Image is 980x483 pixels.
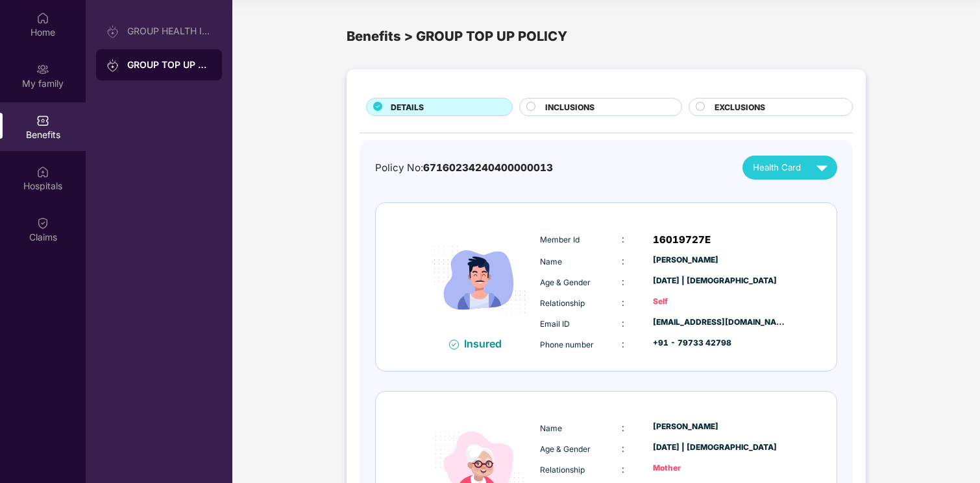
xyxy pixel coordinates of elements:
button: Health Card [742,156,837,180]
span: Member Id [540,235,580,244]
div: +91 - 79733 42798 [653,337,787,349]
span: EXCLUSIONS [715,101,765,113]
img: svg+xml;base64,PHN2ZyBpZD0iQmVuZWZpdHMiIHhtbG5zPSJodHRwOi8vd3d3LnczLm9yZy8yMDAwL3N2ZyIgd2lkdGg9Ij... [36,114,49,127]
span: : [622,318,624,329]
span: Age & Gender [540,277,591,287]
span: Relationship [540,465,585,475]
img: svg+xml;base64,PHN2ZyB3aWR0aD0iMjAiIGhlaWdodD0iMjAiIHZpZXdCb3g9IjAgMCAyMCAyMCIgZmlsbD0ibm9uZSIgeG... [36,63,49,76]
div: Insured [464,337,509,350]
span: : [622,338,624,349]
div: GROUP TOP UP POLICY [127,58,212,71]
div: [DATE] | [DEMOGRAPHIC_DATA] [653,275,787,287]
img: svg+xml;base64,PHN2ZyBpZD0iSG9zcGl0YWxzIiB4bWxucz0iaHR0cDovL3d3dy53My5vcmcvMjAwMC9zdmciIHdpZHRoPS... [36,165,49,178]
span: : [622,297,624,308]
div: [PERSON_NAME] [653,421,787,433]
span: : [622,464,624,475]
div: Self [653,296,787,308]
span: Health Card [753,161,801,174]
span: Relationship [540,298,585,308]
div: Mother [653,462,787,475]
span: 67160234240400000013 [423,161,553,174]
div: [DATE] | [DEMOGRAPHIC_DATA] [653,442,787,454]
div: Policy No: [375,160,553,176]
img: svg+xml;base64,PHN2ZyB4bWxucz0iaHR0cDovL3d3dy53My5vcmcvMjAwMC9zdmciIHZpZXdCb3g9IjAgMCAyNCAyNCIgd2... [811,156,833,179]
span: : [622,443,624,454]
span: Name [540,423,562,433]
img: svg+xml;base64,PHN2ZyB3aWR0aD0iMjAiIGhlaWdodD0iMjAiIHZpZXdCb3g9IjAgMCAyMCAyMCIgZmlsbD0ibm9uZSIgeG... [106,59,119,72]
span: : [622,233,624,244]
span: Name [540,257,562,266]
span: : [622,255,624,266]
div: GROUP HEALTH INSURANCE [127,26,212,36]
img: icon [423,223,537,337]
span: Email ID [540,319,570,329]
span: : [622,422,624,433]
span: Age & Gender [540,444,591,454]
span: Phone number [540,340,594,349]
div: 16019727E [653,232,787,248]
div: Benefits > GROUP TOP UP POLICY [347,26,866,47]
div: [EMAIL_ADDRESS][DOMAIN_NAME] [653,316,787,329]
img: svg+xml;base64,PHN2ZyBpZD0iSG9tZSIgeG1sbnM9Imh0dHA6Ly93d3cudzMub3JnLzIwMDAvc3ZnIiB3aWR0aD0iMjAiIG... [36,12,49,25]
img: svg+xml;base64,PHN2ZyBpZD0iQ2xhaW0iIHhtbG5zPSJodHRwOi8vd3d3LnczLm9yZy8yMDAwL3N2ZyIgd2lkdGg9IjIwIi... [36,217,49,230]
span: INCLUSIONS [545,101,594,113]
span: : [622,276,624,287]
img: svg+xml;base64,PHN2ZyB4bWxucz0iaHR0cDovL3d3dy53My5vcmcvMjAwMC9zdmciIHdpZHRoPSIxNiIgaGVpZ2h0PSIxNi... [449,340,459,349]
img: svg+xml;base64,PHN2ZyB3aWR0aD0iMjAiIGhlaWdodD0iMjAiIHZpZXdCb3g9IjAgMCAyMCAyMCIgZmlsbD0ibm9uZSIgeG... [106,25,119,38]
span: DETAILS [391,101,424,113]
div: [PERSON_NAME] [653,254,787,266]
